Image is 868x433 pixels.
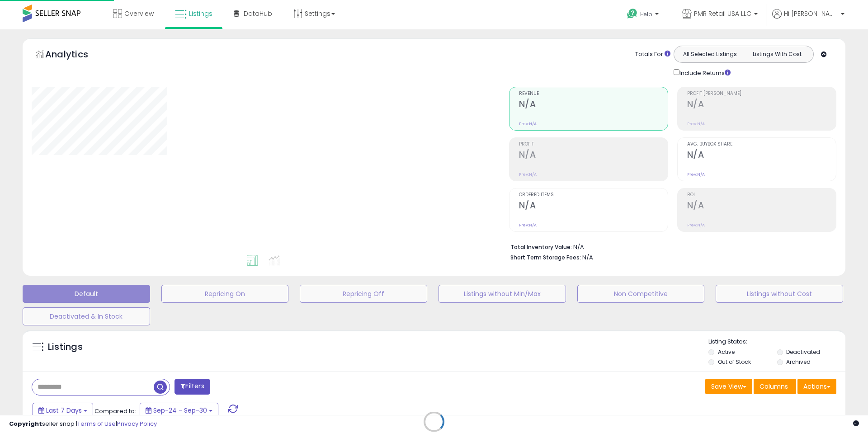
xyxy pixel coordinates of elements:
[687,91,836,96] span: Profit [PERSON_NAME]
[519,222,537,228] small: Prev: N/A
[582,253,593,262] span: N/A
[244,9,272,18] span: DataHub
[687,150,836,162] h2: N/A
[687,193,836,198] span: ROI
[577,285,705,303] button: Non Competitive
[124,9,154,18] span: Overview
[519,193,668,198] span: Ordered Items
[519,200,668,212] h2: N/A
[519,121,537,127] small: Prev: N/A
[694,9,751,18] span: PMR Retail USA LLC
[9,420,157,428] div: seller snap | |
[519,150,668,162] h2: N/A
[635,50,670,59] div: Totals For
[519,99,668,111] h2: N/A
[687,142,836,147] span: Avg. Buybox Share
[687,222,705,228] small: Prev: N/A
[627,8,638,19] i: Get Help
[161,285,289,303] button: Repricing On
[23,307,150,325] button: Deactivated & In Stock
[716,285,843,303] button: Listings without Cost
[640,10,652,18] span: Help
[676,48,744,60] button: All Selected Listings
[687,172,705,177] small: Prev: N/A
[23,285,150,303] button: Default
[687,99,836,111] h2: N/A
[189,9,212,18] span: Listings
[439,285,566,303] button: Listings without Min/Max
[687,121,705,127] small: Prev: N/A
[510,243,572,251] b: Total Inventory Value:
[687,200,836,212] h2: N/A
[519,91,668,96] span: Revenue
[45,48,106,63] h5: Analytics
[620,1,668,29] a: Help
[9,419,42,428] strong: Copyright
[667,67,741,78] div: Include Returns
[784,9,838,18] span: Hi [PERSON_NAME]
[743,48,811,60] button: Listings With Cost
[772,9,844,29] a: Hi [PERSON_NAME]
[519,142,668,147] span: Profit
[510,241,830,252] li: N/A
[519,172,537,177] small: Prev: N/A
[300,285,427,303] button: Repricing Off
[510,254,581,261] b: Short Term Storage Fees:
